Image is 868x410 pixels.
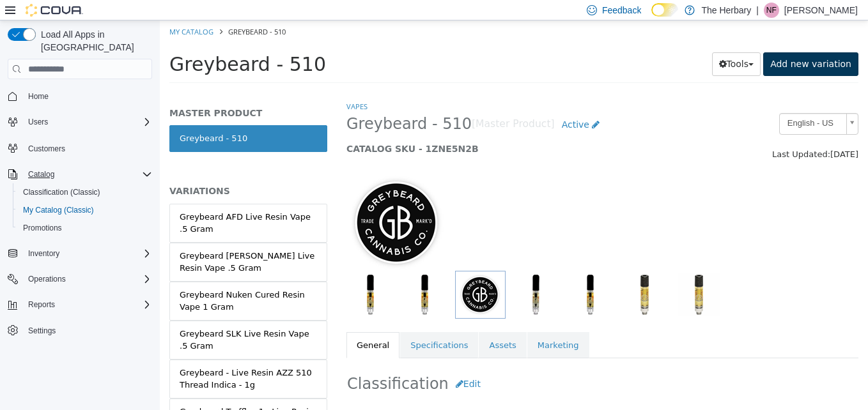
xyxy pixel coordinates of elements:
button: Promotions [13,219,157,237]
input: Dark Mode [651,3,678,17]
span: Feedback [602,4,641,17]
span: Home [28,91,49,102]
a: Customers [23,141,70,156]
div: Greybeard SLK Live Resin Vape .5 Gram [20,307,157,332]
a: Promotions [18,220,67,236]
a: Classification (Classic) [18,185,105,200]
a: Assets [319,312,366,338]
a: Marketing [368,312,430,338]
span: Operations [28,274,66,284]
span: Home [23,88,152,104]
a: My Catalog [10,6,54,16]
span: Greybeard - 510 [10,33,166,55]
a: General [187,312,240,338]
button: Catalog [23,167,59,182]
span: Last Updated: [612,129,670,139]
span: English - US [620,93,681,113]
div: Greybeard - Live Resin AZZ 510 Thread Indica - 1g [20,346,157,371]
a: Settings [23,323,61,338]
button: Inventory [23,246,65,261]
button: Reports [3,296,157,314]
button: Operations [23,271,71,287]
a: English - US [619,93,699,114]
small: [Master Product] [312,99,395,109]
span: Users [28,117,48,127]
span: Catalog [28,169,54,179]
p: | [756,3,759,18]
span: Settings [28,326,56,336]
p: The Herbary [701,3,751,18]
span: Classification (Classic) [18,185,152,200]
h5: CATALOG SKU - 1ZNE5N2B [187,123,566,134]
span: My Catalog (Classic) [23,205,94,215]
span: [DATE] [670,129,699,139]
span: Classification (Classic) [23,187,100,197]
span: Catalog [23,167,152,182]
button: Inventory [3,245,157,262]
a: Vapes [187,81,208,91]
span: Operations [23,271,152,287]
span: Inventory [28,248,59,259]
div: Greybeard AFD Live Resin Vape .5 Gram [20,190,157,215]
div: Greybeard Trufflez 1g Live Resin Vape [20,385,157,410]
span: Inventory [23,246,152,261]
a: Specifications [240,312,318,338]
h5: MASTER PRODUCT [10,87,167,98]
button: Home [3,87,157,105]
button: Catalog [3,165,157,183]
button: Classification (Classic) [13,183,157,201]
span: Greybeard - 510 [187,94,312,114]
button: Operations [3,270,157,288]
h2: Classification [187,352,698,376]
button: Edit [289,352,328,376]
span: Load All Apps in [GEOGRAPHIC_DATA] [36,28,152,54]
a: Add new variation [603,32,699,56]
button: My Catalog (Classic) [13,201,157,219]
span: Users [23,114,152,130]
a: Greybeard - 510 [10,105,167,132]
span: Promotions [18,220,152,236]
span: Reports [28,300,55,310]
div: Natasha Forgie [764,3,779,18]
a: My Catalog (Classic) [18,202,99,218]
button: Customers [3,139,157,157]
p: [PERSON_NAME] [784,3,858,18]
span: Customers [28,144,65,154]
button: Users [3,113,157,131]
span: Active [402,99,430,109]
button: Tools [552,32,601,56]
img: Cova [26,4,83,17]
span: Reports [23,297,152,312]
div: Greybeard Nuken Cured Resin Vape 1 Gram [20,268,157,293]
button: Settings [3,321,157,340]
a: Home [23,89,54,104]
span: NF [766,3,777,18]
img: 150 [187,155,288,250]
span: Promotions [23,223,62,233]
nav: Complex example [8,82,152,373]
div: Greybeard [PERSON_NAME] Live Resin Vape .5 Gram [20,229,157,254]
button: Reports [23,297,60,312]
span: Greybeard - 510 [68,6,126,16]
button: Users [23,114,53,130]
span: Settings [23,323,152,338]
h5: VARIATIONS [10,165,167,176]
span: Customers [23,140,152,156]
span: My Catalog (Classic) [18,202,152,218]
